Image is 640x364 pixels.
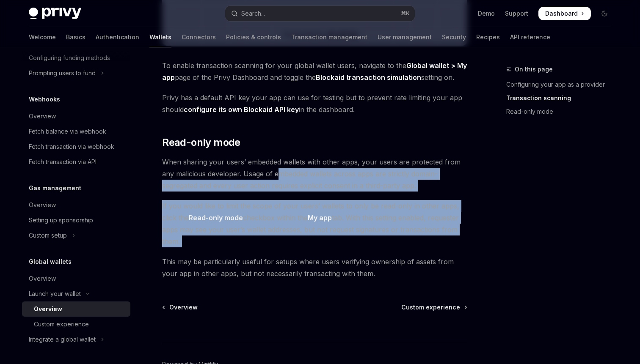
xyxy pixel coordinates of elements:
img: dark logo [29,8,81,19]
a: Fetch transaction via webhook [22,139,130,154]
a: Fetch transaction via API [22,154,130,170]
div: Overview [29,200,56,210]
a: Transaction management [291,27,367,47]
h5: Global wallets [29,257,72,267]
span: ⌘ K [401,10,410,17]
a: My app [308,213,332,222]
a: Security [442,27,466,47]
div: Custom experience [34,319,89,329]
div: Search... [241,8,265,19]
a: Overview [22,109,130,124]
a: Read-only mode [506,105,618,118]
span: Dashboard [545,9,578,18]
a: Fetch balance via webhook [22,124,130,139]
div: Fetch transaction via API [29,157,97,167]
div: Launch your wallet [29,289,81,299]
span: Overview [169,303,198,312]
span: Privy has a default API key your app can use for testing but to prevent rate limiting your app sh... [162,92,467,115]
a: API reference [510,27,550,47]
span: Custom experience [401,303,460,312]
a: Policies & controls [226,27,281,47]
strong: Blockaid transaction simulation [316,73,421,82]
button: Open search [225,6,415,21]
a: Authentication [96,27,139,47]
a: Demo [478,9,495,18]
button: Toggle dark mode [598,7,611,20]
span: This may be particularly useful for setups where users verifying ownership of assets from your ap... [162,256,467,279]
a: Global wallet > My app [162,61,467,82]
a: Overview [22,271,130,286]
div: Fetch balance via webhook [29,126,106,137]
a: Custom experience [22,317,130,332]
div: Integrate a global wallet [29,334,96,345]
button: Toggle Launch your wallet section [22,286,130,301]
button: Toggle Prompting users to fund section [22,66,130,81]
div: Overview [34,304,62,314]
span: Read-only mode [162,136,240,149]
span: On this page [515,64,553,74]
strong: Read-only mode [189,213,243,222]
a: Overview [22,197,130,213]
div: Overview [29,274,56,284]
span: When sharing your users’ embedded wallets with other apps, your users are protected from any mali... [162,156,467,192]
a: Transaction scanning [506,91,618,105]
div: Custom setup [29,230,67,241]
div: Setting up sponsorship [29,215,93,225]
a: Configuring your app as a provider [506,78,618,91]
a: Overview [163,303,198,312]
a: Wallets [149,27,171,47]
a: Recipes [476,27,500,47]
a: Dashboard [538,7,591,20]
div: Overview [29,111,56,121]
a: Support [505,9,528,18]
div: Fetch transaction via webhook [29,142,114,152]
a: Setting up sponsorship [22,213,130,228]
a: Welcome [29,27,56,47]
button: Toggle Custom setup section [22,228,130,243]
a: Connectors [182,27,216,47]
h5: Gas management [29,183,81,193]
a: Overview [22,301,130,317]
div: Prompting users to fund [29,68,96,78]
a: User management [378,27,432,47]
span: If you would like to limit the scope of your users’ wallets to only be read-only in other apps, c... [162,200,467,247]
h5: Webhooks [29,94,60,104]
span: To enable transaction scanning for your global wallet users, navigate to the page of the Privy Da... [162,60,467,83]
strong: configure its own Blockaid API key [184,105,299,114]
a: Basics [66,27,86,47]
a: Custom experience [401,303,466,312]
button: Toggle Integrate a global wallet section [22,332,130,347]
